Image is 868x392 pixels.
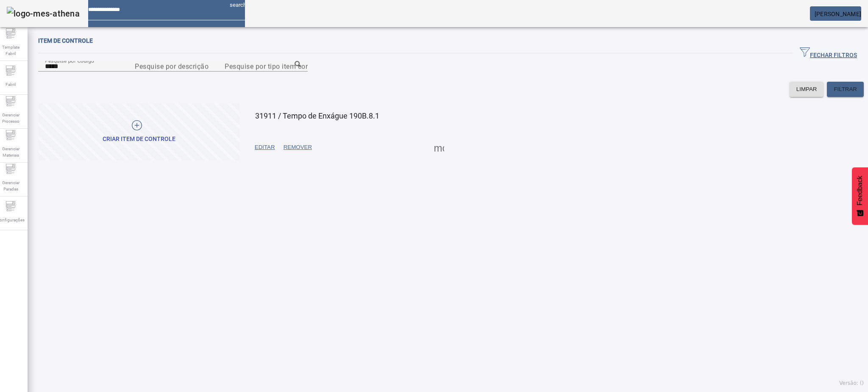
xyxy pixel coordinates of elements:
[815,11,861,17] span: [PERSON_NAME]
[135,62,209,70] mat-label: Pesquise por descrição
[103,135,175,144] div: Criar item de controle
[284,143,312,152] span: REMOVER
[852,167,868,225] button: Feedback - Mostrar pesquisa
[38,37,93,44] span: Item de controle
[225,62,324,70] mat-label: Pesquise por tipo item controle
[45,58,94,63] mat-label: Pesquise por Código
[3,79,18,90] span: Fabril
[834,85,857,94] span: FILTRAR
[796,85,817,94] span: LIMPAR
[856,176,864,205] span: Feedback
[255,143,275,152] span: EDITAR
[7,7,80,20] img: logo-mes-athena
[431,140,447,155] button: Mais
[279,140,316,155] button: REMOVER
[790,82,824,97] button: LIMPAR
[250,140,279,155] button: EDITAR
[827,82,864,97] button: FILTRAR
[38,103,240,160] button: Criar item de controle
[225,61,301,72] input: Number
[793,46,864,61] button: FECHAR FILTROS
[800,47,857,60] span: FECHAR FILTROS
[839,380,864,386] span: Versão: ()
[255,111,379,120] span: 31911 / Tempo de Enxágue 190B.8.1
